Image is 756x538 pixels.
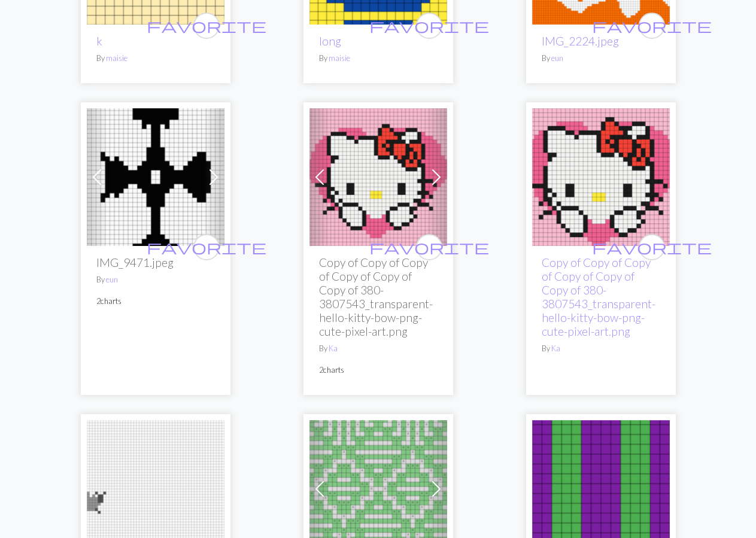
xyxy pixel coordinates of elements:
a: 380-3807543_transparent-hello-kitty-bow-png-cute-pixel-art.png [532,170,670,181]
p: By [96,53,215,64]
a: Copy of Copy of Copy of Copy of Copy of Copy of 380-3807543_transparent-hello-kitty-bow-png-cute-... [542,256,655,338]
button: favourite [639,13,665,39]
button: favourite [416,234,442,260]
p: By [319,343,438,354]
p: 2 charts [319,364,438,376]
a: ma [309,482,447,493]
a: eun [551,53,563,63]
a: sheep [87,482,224,493]
button: favourite [639,234,665,260]
img: IMG_9471.jpeg [87,108,224,246]
a: 380-3807543_transparent-hello-kitty-bow-png-cute-pixel-art.png [309,170,447,181]
button: favourite [193,13,220,39]
p: By [319,53,438,64]
img: 380-3807543_transparent-hello-kitty-bow-png-cute-pixel-art.png [532,108,670,246]
h2: Copy of Copy of Copy of Copy of Copy of Copy of 380-3807543_transparent-hello-kitty-bow-png-cute-... [319,256,438,338]
a: Ka [551,344,560,353]
a: IMG_9471.jpeg [87,170,224,181]
i: favourite [592,14,712,38]
i: favourite [147,14,266,38]
span: favorite [147,16,266,35]
i: favourite [369,235,489,259]
span: favorite [369,238,489,256]
i: favourite [147,235,266,259]
button: favourite [416,13,442,39]
span: favorite [592,238,712,256]
a: wave [532,482,670,493]
a: k [96,34,102,48]
a: eun [106,275,118,284]
a: Ka [329,344,338,353]
a: maisie [329,53,350,63]
h2: IMG_9471.jpeg [96,256,215,269]
a: maisie [106,53,127,63]
button: favourite [193,234,220,260]
p: By [542,53,660,64]
span: favorite [147,238,266,256]
a: IMG_2224.jpeg [542,34,619,48]
p: By [542,343,660,354]
span: favorite [592,16,712,35]
span: favorite [369,16,489,35]
i: favourite [592,235,712,259]
img: 380-3807543_transparent-hello-kitty-bow-png-cute-pixel-art.png [309,108,447,246]
p: By [96,274,215,285]
i: favourite [369,14,489,38]
a: long [319,34,341,48]
p: 2 charts [96,296,215,307]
